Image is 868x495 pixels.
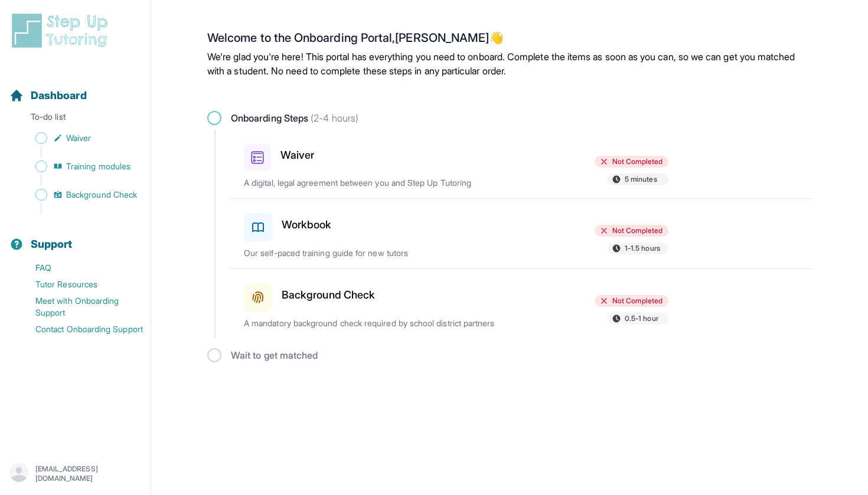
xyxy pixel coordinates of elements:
[66,132,91,144] span: Waiver
[612,157,663,166] span: Not Completed
[5,217,146,257] button: Support
[9,158,151,175] a: Training modules
[5,68,146,109] button: Dashboard
[231,111,358,125] span: Onboarding Steps
[66,160,130,172] span: Training modules
[9,293,151,321] a: Meet with Onboarding Support
[9,130,151,146] a: Waiver
[612,226,663,235] span: Not Completed
[612,296,663,306] span: Not Completed
[230,199,812,268] a: WorkbookNot Completed1-1.5 hoursOur self-paced training guide for new tutors
[308,112,358,124] span: (2-4 hours)
[230,269,812,339] a: Background CheckNot Completed0.5-1 hourA mandatory background check required by school district p...
[9,12,115,50] img: logo
[207,31,812,50] h2: Welcome to the Onboarding Portal, [PERSON_NAME] 👋
[9,321,151,337] a: Contact Onboarding Support
[625,314,658,323] span: 0.5-1 hour
[625,175,657,184] span: 5 minutes
[207,50,812,78] p: We're glad you're here! This portal has everything you need to onboard. Complete the items as soo...
[66,189,137,201] span: Background Check
[282,217,332,233] h3: Workbook
[35,464,141,483] p: [EMAIL_ADDRESS][DOMAIN_NAME]
[9,87,87,104] a: Dashboard
[280,147,314,163] h3: Waiver
[5,111,146,127] p: To-do list
[282,287,375,303] h3: Background Check
[244,247,520,259] p: Our self-paced training guide for new tutors
[9,276,151,293] a: Tutor Resources
[625,244,660,253] span: 1-1.5 hours
[244,177,520,189] p: A digital, legal agreement between you and Step Up Tutoring
[9,260,151,276] a: FAQ
[9,186,151,203] a: Background Check
[230,130,812,198] a: WaiverNot Completed5 minutesA digital, legal agreement between you and Step Up Tutoring
[31,87,87,104] span: Dashboard
[31,236,73,253] span: Support
[244,317,520,329] p: A mandatory background check required by school district partners
[9,463,141,484] button: [EMAIL_ADDRESS][DOMAIN_NAME]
